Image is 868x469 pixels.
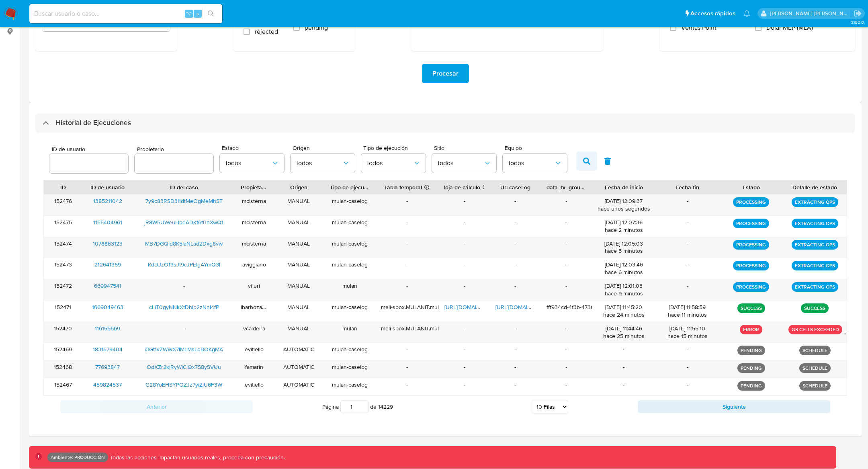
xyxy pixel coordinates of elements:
[854,9,862,18] a: Salir
[197,10,199,17] span: s
[743,10,750,17] a: Notificaciones
[851,19,864,25] span: 3.160.0
[51,456,105,459] p: Ambiente: PRODUCCIÓN
[770,10,851,17] p: stella.andriano@mercadolibre.com
[186,10,192,17] span: ⌥
[203,8,219,19] button: search-icon
[108,454,285,461] p: Todas las acciones impactan usuarios reales, proceda con precaución.
[690,9,735,18] span: Accesos rápidos
[29,8,222,19] input: Buscar usuario o caso...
